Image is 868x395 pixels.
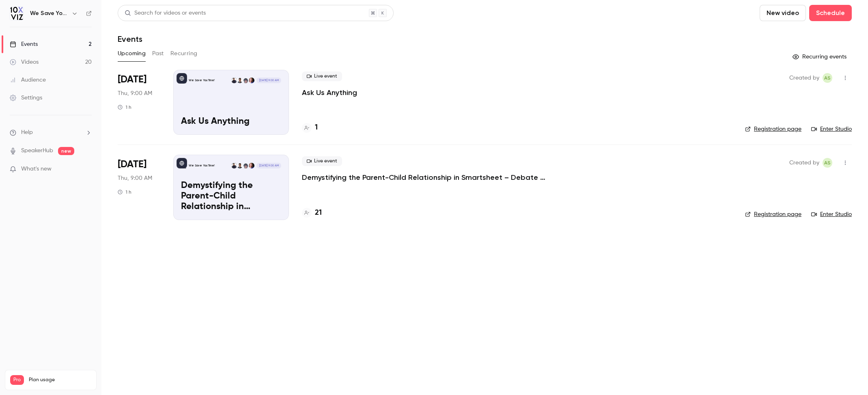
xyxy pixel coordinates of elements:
span: AS [824,73,831,83]
iframe: Noticeable Trigger [82,166,92,173]
div: Audience [10,76,46,84]
img: Ayelet Weiner [237,78,243,83]
h4: 1 [315,122,318,133]
a: 1 [302,122,318,133]
button: Recurring events [789,50,852,63]
div: Videos [10,58,39,66]
span: Plan usage [29,377,91,383]
div: 1 h [118,189,131,195]
img: Jennifer Jones [249,78,254,83]
span: Thu, 9:00 AM [118,174,152,182]
p: Ask Us Anything [181,117,281,127]
span: Live event [302,156,342,166]
span: Live event [302,71,342,81]
span: Ashley Sage [823,158,832,168]
img: Dansong Wang [243,163,248,168]
img: Jennifer Jones [249,163,254,168]
button: Past [152,47,164,60]
a: Demystifying the Parent-Child Relationship in Smartsheet – Debate at the Dinner Table [302,173,545,182]
a: 21 [302,207,322,218]
p: We Save You Time! [189,164,215,168]
a: Enter Studio [811,125,852,133]
a: Registration page [745,210,801,218]
div: Sep 4 Thu, 9:00 AM (America/Denver) [118,155,160,220]
h6: We Save You Time! [30,9,68,17]
span: AS [824,158,831,168]
a: Ask Us Anything [302,88,357,97]
img: We Save You Time! [10,7,23,20]
span: Created by [789,158,819,168]
span: What's new [21,165,52,173]
div: Aug 21 Thu, 9:00 AM (America/Denver) [118,70,160,135]
li: help-dropdown-opener [10,128,92,137]
a: Enter Studio [811,210,852,218]
span: [DATE] 9:00 AM [256,163,281,168]
span: Help [21,128,33,137]
div: 1 h [118,104,131,110]
div: Events [10,40,38,48]
button: Schedule [809,5,852,21]
span: Thu, 9:00 AM [118,89,152,97]
span: new [58,147,74,155]
span: [DATE] 9:00 AM [256,78,281,83]
p: Demystifying the Parent-Child Relationship in Smartsheet – Debate at the Dinner Table [181,181,281,212]
img: Dustin Wise [231,163,237,168]
div: Settings [10,94,42,102]
span: [DATE] [118,73,146,86]
a: Registration page [745,125,801,133]
img: Dansong Wang [243,78,248,83]
h1: Events [118,34,142,44]
img: Dustin Wise [231,78,237,83]
span: [DATE] [118,158,146,171]
p: We Save You Time! [189,78,215,82]
div: Search for videos or events [125,9,206,17]
button: Upcoming [118,47,146,60]
a: Ask Us AnythingWe Save You Time!Jennifer JonesDansong WangAyelet WeinerDustin Wise[DATE] 9:00 AMA... [173,70,289,135]
span: Created by [789,73,819,83]
span: Ashley Sage [823,73,832,83]
button: Recurring [170,47,198,60]
h4: 21 [315,207,322,218]
button: New video [760,5,806,21]
span: Pro [10,375,24,385]
img: Ayelet Weiner [237,163,243,168]
a: SpeakerHub [21,147,53,155]
a: Demystifying the Parent-Child Relationship in Smartsheet – Debate at the Dinner Table We Save You... [173,155,289,220]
